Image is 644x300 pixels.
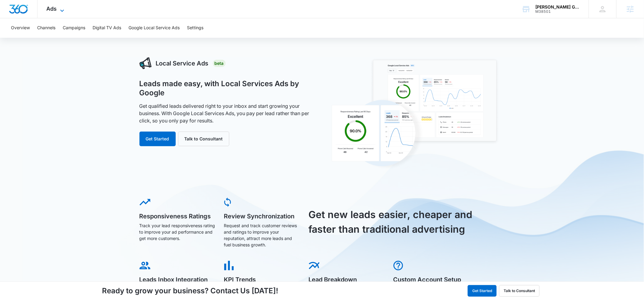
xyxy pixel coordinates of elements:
[63,18,85,38] button: Campaigns
[187,18,203,38] button: Settings
[47,5,57,12] span: Ads
[11,18,30,38] button: Overview
[309,277,385,283] h5: Lead Breakdown
[139,277,216,283] h5: Leads Inbox Integration
[535,5,580,9] div: account name
[224,213,300,219] h5: Review Synchronization
[178,132,229,146] button: Talk to Consultant
[139,79,315,97] h1: Leads made easy, with Local Services Ads by Google
[128,18,180,38] button: Google Local Service Ads
[139,213,216,219] h5: Responsiveness Ratings
[102,285,278,296] h4: Ready to grow your business? Contact Us [DATE]!
[499,285,540,297] button: Talk to Consultant
[139,222,216,242] p: Track your lead responsiveness rating to improve your ad performance and get more customers.
[139,102,315,124] p: Get qualified leads delivered right to your inbox and start growing your business. With Google Lo...
[393,277,470,283] h5: Custom Account Setup
[37,18,55,38] button: Channels
[139,132,176,146] button: Get Started
[213,60,226,67] div: Beta
[309,207,480,237] h3: Get new leads easier, cheaper and faster than traditional advertising
[156,59,209,68] h3: Local Service Ads
[93,18,121,38] button: Digital TV Ads
[224,222,300,248] p: Request and track customer reviews and ratings to improve your reputation, attract more leads and...
[468,285,497,297] button: Get Started
[224,277,300,283] h5: KPI Trends
[535,9,580,14] div: account id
